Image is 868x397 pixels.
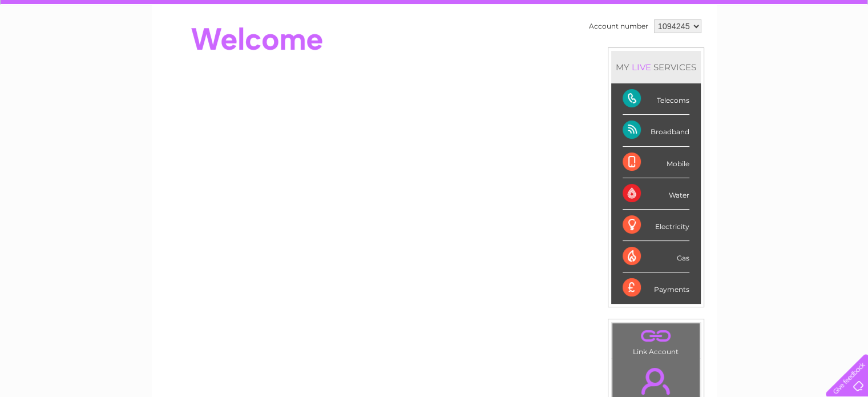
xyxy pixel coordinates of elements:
div: Broadband [623,115,689,146]
div: Gas [623,241,689,272]
div: Mobile [623,147,689,178]
img: logo.png [30,30,88,65]
a: Telecoms [728,49,762,57]
div: Electricity [623,210,689,241]
a: 0333 014 3131 [653,6,732,20]
a: Energy [696,49,721,57]
a: Log out [830,49,857,57]
div: Water [623,178,689,210]
a: Water [667,49,689,57]
td: Account number [586,17,651,36]
a: Contact [792,49,820,57]
a: . [615,326,697,346]
td: Link Account [612,323,700,359]
div: Payments [623,272,689,303]
a: Blog [769,49,785,57]
div: MY SERVICES [611,51,701,83]
div: LIVE [629,62,653,73]
div: Clear Business is a trading name of Verastar Limited (registered in [GEOGRAPHIC_DATA] No. 3667643... [165,6,704,55]
div: Telecoms [623,83,689,115]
